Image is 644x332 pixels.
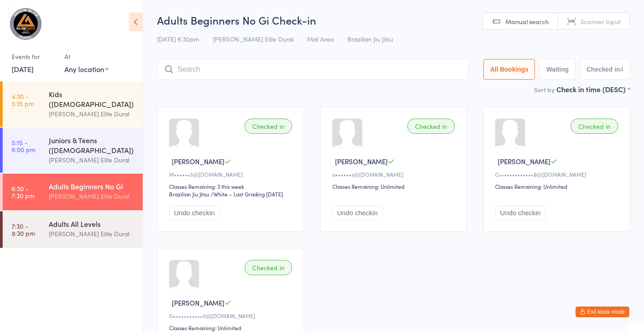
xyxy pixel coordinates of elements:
span: [PERSON_NAME] [498,157,551,166]
img: Gracie Elite Jiu Jitsu Dural [9,7,42,40]
span: Manual search [505,17,549,26]
span: [PERSON_NAME] [172,298,225,307]
span: Brazilian Jiu Jitsu [347,34,393,43]
span: [PERSON_NAME] [172,157,225,166]
span: [PERSON_NAME] Elite Dural [213,34,293,43]
time: 6:30 - 7:30 pm [12,185,34,199]
a: 6:30 -7:30 pmAdults Beginners No Gi[PERSON_NAME] Elite Dural [3,174,143,210]
div: Juniors & Teens ([DEMOGRAPHIC_DATA]) [49,135,135,155]
div: Check in time (DESC) [556,84,630,94]
div: 4 [620,66,623,73]
a: [DATE] [12,64,34,74]
time: 5:15 - 6:00 pm [12,139,35,153]
label: Sort by [534,85,555,94]
div: Classes Remaining: Unlimited [169,324,295,332]
button: Undo checkin [169,206,220,220]
div: [PERSON_NAME] Elite Dural [49,155,135,165]
div: Checked in [571,119,618,134]
a: 5:15 -6:00 pmJuniors & Teens ([DEMOGRAPHIC_DATA])[PERSON_NAME] Elite Dural [3,128,143,173]
input: Search [157,59,469,80]
span: [DATE] 6:30pm [157,34,199,43]
div: Events for [12,49,55,64]
div: Checked in [407,119,455,134]
div: Adults Beginners No Gi [49,181,135,191]
div: Brazilian Jiu Jitsu [169,190,209,198]
a: 4:30 -5:15 pmKids ([DEMOGRAPHIC_DATA])[PERSON_NAME] Elite Dural [3,81,143,127]
div: M••••••5@[DOMAIN_NAME] [169,170,295,178]
button: Waiting [539,59,575,80]
div: [PERSON_NAME] Elite Dural [49,229,135,239]
time: 4:30 - 5:15 pm [12,93,34,107]
div: a••••••s@[DOMAIN_NAME] [332,170,458,178]
div: Checked in [245,119,292,134]
button: Checked in4 [580,59,631,80]
button: Undo checkin [332,206,383,220]
div: Classes Remaining: Unlimited [332,183,458,190]
h2: Adults Beginners No Gi Check-in [157,13,630,27]
time: 7:30 - 8:30 pm [12,222,35,237]
div: Any location [64,64,109,74]
div: [PERSON_NAME] Elite Dural [49,191,135,201]
div: [PERSON_NAME] Elite Dural [49,109,135,119]
div: Kids ([DEMOGRAPHIC_DATA]) [49,89,135,109]
span: / White – Last Grading [DATE] [211,190,283,198]
span: Mat Area [307,34,334,43]
button: Undo checkin [495,206,546,220]
span: Scanner input [580,17,621,26]
span: [PERSON_NAME] [335,157,388,166]
div: Adults All Levels [49,219,135,229]
button: All Bookings [483,59,535,80]
div: Classes Remaining: Unlimited [495,183,621,190]
a: 7:30 -8:30 pmAdults All Levels[PERSON_NAME] Elite Dural [3,211,143,248]
button: Exit kiosk mode [576,306,629,317]
div: Classes Remaining: 3 this week [169,183,295,190]
div: Checked in [245,260,292,275]
div: G•••••••••••0@[DOMAIN_NAME] [169,312,295,319]
div: C•••••••••••••9@[DOMAIN_NAME] [495,170,621,178]
div: At [64,49,109,64]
